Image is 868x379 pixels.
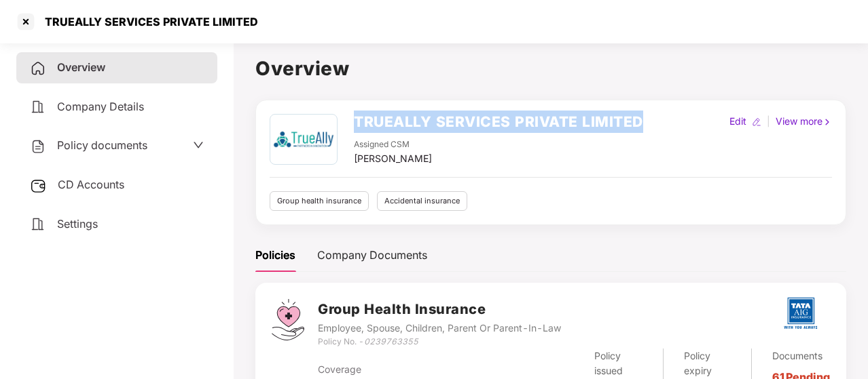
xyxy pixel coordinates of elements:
[272,115,335,164] img: logo.jpg
[354,151,432,166] div: [PERSON_NAME]
[57,100,144,113] span: Company Details
[318,321,561,336] div: Employee, Spouse, Children, Parent Or Parent-In-Law
[318,362,488,377] div: Coverage
[30,99,46,115] img: svg+xml;base64,PHN2ZyB4bWxucz0iaHR0cDovL3d3dy53My5vcmcvMjAwMC9zdmciIHdpZHRoPSIyNCIgaGVpZ2h0PSIyNC...
[772,348,830,363] div: Documents
[594,348,642,378] div: Policy issued
[57,217,98,231] span: Settings
[822,117,832,127] img: rightIcon
[318,336,561,348] div: Policy No. -
[255,54,846,83] h1: Overview
[30,60,46,77] img: svg+xml;base64,PHN2ZyB4bWxucz0iaHR0cDovL3d3dy53My5vcmcvMjAwMC9zdmciIHdpZHRoPSIyNCIgaGVpZ2h0PSIyNC...
[30,138,46,155] img: svg+xml;base64,PHN2ZyB4bWxucz0iaHR0cDovL3d3dy53My5vcmcvMjAwMC9zdmciIHdpZHRoPSIyNCIgaGVpZ2h0PSIyNC...
[57,60,105,74] span: Overview
[270,191,369,211] div: Group health insurance
[318,299,561,320] h3: Group Health Insurance
[37,15,258,28] div: TRUEALLY SERVICES PRIVATE LIMITED
[30,178,47,194] img: svg+xml;base64,PHN2ZyB3aWR0aD0iMjUiIGhlaWdodD0iMjQiIHZpZXdCb3g9IjAgMCAyNSAyNCIgZmlsbD0ibm9uZSIgeG...
[272,299,304,340] img: svg+xml;base64,PHN2ZyB4bWxucz0iaHR0cDovL3d3dy53My5vcmcvMjAwMC9zdmciIHdpZHRoPSI0Ny43MTQiIGhlaWdodD...
[354,138,432,151] div: Assigned CSM
[684,348,731,378] div: Policy expiry
[317,247,427,264] div: Company Documents
[255,247,295,264] div: Policies
[354,111,643,133] h2: TRUEALLY SERVICES PRIVATE LIMITED
[764,114,773,129] div: |
[377,191,467,211] div: Accidental insurance
[777,290,825,337] img: tatag.png
[57,138,147,152] span: Policy documents
[752,117,761,127] img: editIcon
[30,216,46,233] img: svg+xml;base64,PHN2ZyB4bWxucz0iaHR0cDovL3d3dy53My5vcmcvMjAwMC9zdmciIHdpZHRoPSIyNCIgaGVpZ2h0PSIyNC...
[773,114,835,129] div: View more
[727,114,749,129] div: Edit
[193,140,204,151] span: down
[58,178,124,191] span: CD Accounts
[364,336,418,346] i: 0239763355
